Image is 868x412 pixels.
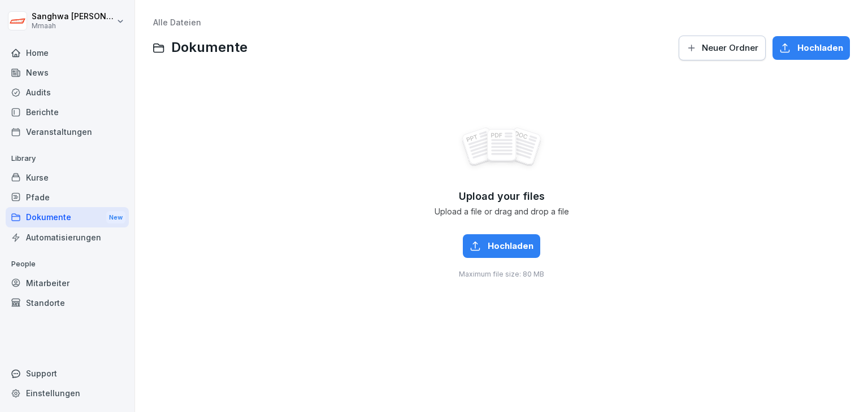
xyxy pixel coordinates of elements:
[6,207,129,228] a: DokumenteNew
[6,150,129,168] p: Library
[6,63,129,82] a: News
[488,240,533,252] span: Hochladen
[6,273,129,293] a: Mitarbeiter
[6,227,129,247] a: Automatisierungen
[6,168,129,187] a: Kurse
[6,187,129,207] a: Pfade
[772,36,850,60] button: Hochladen
[6,122,129,142] a: Veranstaltungen
[6,255,129,273] p: People
[797,42,843,54] span: Hochladen
[6,207,129,228] div: Dokumente
[6,82,129,102] a: Audits
[702,42,758,54] span: Neuer Ordner
[6,102,129,122] a: Berichte
[171,40,248,56] span: Dokumente
[463,234,540,258] button: Hochladen
[459,269,544,279] span: Maximum file size: 80 MB
[435,207,569,217] span: Upload a file or drag and drop a file
[6,383,129,403] a: Einstellungen
[153,17,201,27] a: Alle Dateien
[32,22,114,30] p: Mmaah
[106,211,125,224] div: New
[6,363,129,383] div: Support
[459,190,545,203] span: Upload your files
[32,12,114,21] p: Sanghwa [PERSON_NAME]
[6,293,129,313] a: Standorte
[679,36,766,60] button: Neuer Ordner
[6,43,129,63] a: Home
